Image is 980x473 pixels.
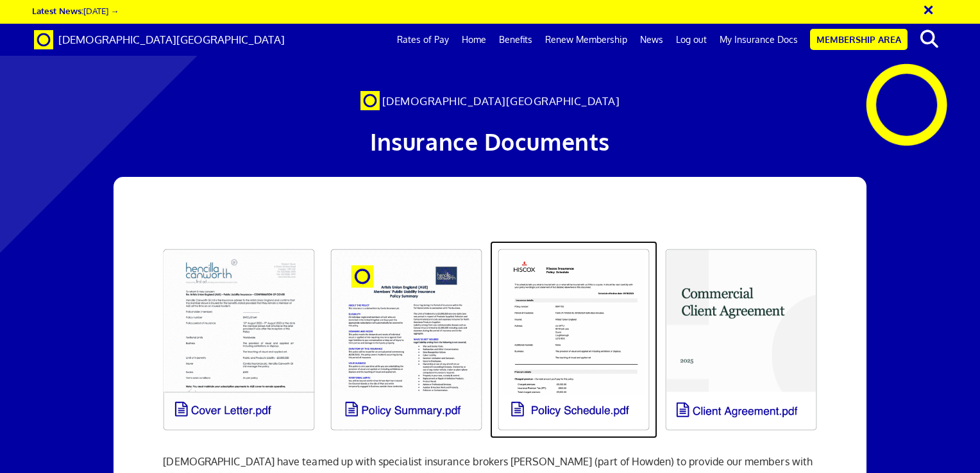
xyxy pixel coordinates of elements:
strong: Latest News: [32,5,83,16]
span: [DEMOGRAPHIC_DATA][GEOGRAPHIC_DATA] [382,94,620,108]
span: Insurance Documents [370,127,610,156]
a: Benefits [493,24,539,56]
a: Brand [DEMOGRAPHIC_DATA][GEOGRAPHIC_DATA] [24,24,294,56]
a: Home [455,24,493,56]
a: My Insurance Docs [713,24,804,56]
a: Membership Area [810,29,908,50]
a: Latest News:[DATE] → [32,5,119,16]
span: [DEMOGRAPHIC_DATA][GEOGRAPHIC_DATA] [58,33,285,46]
a: Rates of Pay [391,24,455,56]
button: search [910,26,949,53]
a: News [634,24,670,56]
a: Log out [670,24,713,56]
a: Renew Membership [539,24,634,56]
